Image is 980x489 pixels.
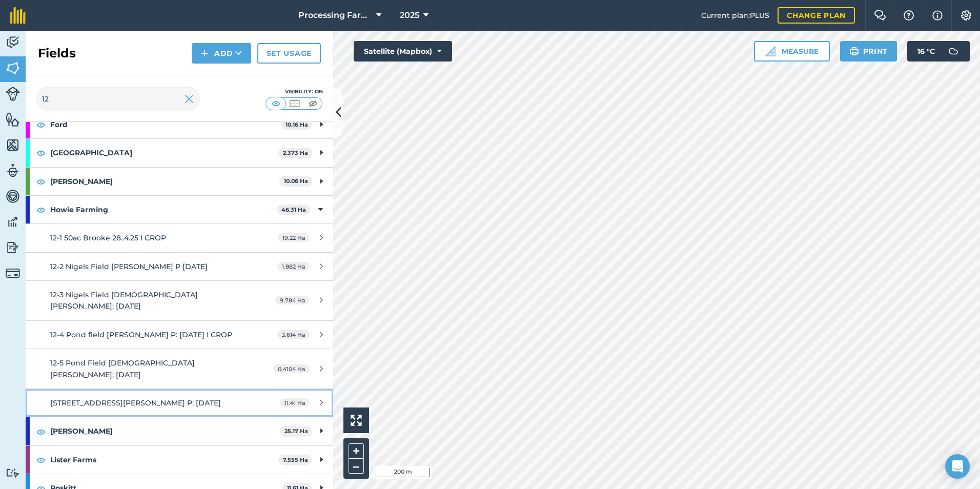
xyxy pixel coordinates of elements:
img: svg+xml;base64,PHN2ZyB4bWxucz0iaHR0cDovL3d3dy53My5vcmcvMjAwMC9zdmciIHdpZHRoPSIxOCIgaGVpZ2h0PSIyNC... [36,147,46,159]
img: svg+xml;base64,PD94bWwgdmVyc2lvbj0iMS4wIiBlbmNvZGluZz0idXRmLTgiPz4KPCEtLSBHZW5lcmF0b3I6IEFkb2JlIE... [6,266,20,280]
img: svg+xml;base64,PD94bWwgdmVyc2lvbj0iMS4wIiBlbmNvZGluZz0idXRmLTgiPz4KPCEtLSBHZW5lcmF0b3I6IEFkb2JlIE... [6,35,20,50]
strong: 46.31 Ha [281,206,306,213]
strong: 10.06 Ha [284,177,308,185]
img: svg+xml;base64,PD94bWwgdmVyc2lvbj0iMS4wIiBlbmNvZGluZz0idXRmLTgiPz4KPCEtLSBHZW5lcmF0b3I6IEFkb2JlIE... [6,214,20,230]
button: – [349,459,364,474]
span: 9.784 Ha [275,296,310,304]
span: Current plan : PLUS [701,10,769,21]
div: Lister Farms7.555 Ha [26,446,333,474]
img: svg+xml;base64,PHN2ZyB4bWxucz0iaHR0cDovL3d3dy53My5vcmcvMjAwMC9zdmciIHdpZHRoPSIxOSIgaGVpZ2h0PSIyNC... [849,45,859,57]
strong: [PERSON_NAME] [50,168,279,195]
input: Search [36,87,200,111]
img: svg+xml;base64,PHN2ZyB4bWxucz0iaHR0cDovL3d3dy53My5vcmcvMjAwMC9zdmciIHdpZHRoPSIxOCIgaGVpZ2h0PSIyNC... [36,203,46,216]
button: + [349,443,364,459]
img: A cog icon [960,10,972,21]
a: Set usage [257,43,321,64]
span: Processing Farms [298,9,372,22]
strong: Ford [50,111,281,138]
a: 12-4 Pond field [PERSON_NAME] P: [DATE] I CROP3.614 Ha [26,321,333,349]
img: svg+xml;base64,PHN2ZyB4bWxucz0iaHR0cDovL3d3dy53My5vcmcvMjAwMC9zdmciIHdpZHRoPSIxOCIgaGVpZ2h0PSIyNC... [36,454,46,466]
img: Ruler icon [765,46,775,56]
span: 3.614 Ha [277,330,310,339]
img: svg+xml;base64,PHN2ZyB4bWxucz0iaHR0cDovL3d3dy53My5vcmcvMjAwMC9zdmciIHdpZHRoPSIxOCIgaGVpZ2h0PSIyNC... [36,175,46,188]
strong: [GEOGRAPHIC_DATA] [50,139,278,167]
strong: 7.555 Ha [283,456,308,463]
strong: 10.16 Ha [285,121,308,128]
img: svg+xml;base64,PHN2ZyB4bWxucz0iaHR0cDovL3d3dy53My5vcmcvMjAwMC9zdmciIHdpZHRoPSIxNyIgaGVpZ2h0PSIxNy... [932,9,943,22]
a: Change plan [778,7,855,24]
h2: Fields [38,45,76,62]
button: Add [192,43,251,64]
img: svg+xml;base64,PHN2ZyB4bWxucz0iaHR0cDovL3d3dy53My5vcmcvMjAwMC9zdmciIHdpZHRoPSIxOCIgaGVpZ2h0PSIyNC... [36,425,46,438]
span: 12-4 Pond field [PERSON_NAME] P: [DATE] I CROP [50,330,232,339]
button: Satellite (Mapbox) [354,41,452,62]
img: svg+xml;base64,PD94bWwgdmVyc2lvbj0iMS4wIiBlbmNvZGluZz0idXRmLTgiPz4KPCEtLSBHZW5lcmF0b3I6IEFkb2JlIE... [6,189,20,204]
span: 12-2 Nigels Field [PERSON_NAME] P [DATE] [50,262,208,271]
a: 12-5 Pond Field [DEMOGRAPHIC_DATA] [PERSON_NAME]: [DATE]0.4104 Ha [26,349,333,389]
img: svg+xml;base64,PHN2ZyB4bWxucz0iaHR0cDovL3d3dy53My5vcmcvMjAwMC9zdmciIHdpZHRoPSI1NiIgaGVpZ2h0PSI2MC... [6,137,20,153]
span: 2025 [400,9,419,22]
div: [GEOGRAPHIC_DATA]2.373 Ha [26,139,333,167]
span: 12-1 50ac Brooke 28..4.25 I CROP [50,233,166,242]
span: 12-3 Nigels Field [DEMOGRAPHIC_DATA] [PERSON_NAME]; [DATE] [50,290,198,311]
span: 1.882 Ha [277,262,310,271]
img: svg+xml;base64,PHN2ZyB4bWxucz0iaHR0cDovL3d3dy53My5vcmcvMjAwMC9zdmciIHdpZHRoPSI1MCIgaGVpZ2h0PSI0MC... [288,98,301,109]
img: Two speech bubbles overlapping with the left bubble in the forefront [874,10,886,21]
strong: 2.373 Ha [283,149,308,156]
span: [STREET_ADDRESS][PERSON_NAME] P: [DATE] [50,398,221,407]
span: 12-5 Pond Field [DEMOGRAPHIC_DATA] [PERSON_NAME]: [DATE] [50,358,195,379]
img: svg+xml;base64,PHN2ZyB4bWxucz0iaHR0cDovL3d3dy53My5vcmcvMjAwMC9zdmciIHdpZHRoPSI1NiIgaGVpZ2h0PSI2MC... [6,60,20,76]
img: svg+xml;base64,PHN2ZyB4bWxucz0iaHR0cDovL3d3dy53My5vcmcvMjAwMC9zdmciIHdpZHRoPSIxOCIgaGVpZ2h0PSIyNC... [36,118,46,131]
img: svg+xml;base64,PHN2ZyB4bWxucz0iaHR0cDovL3d3dy53My5vcmcvMjAwMC9zdmciIHdpZHRoPSI1MCIgaGVpZ2h0PSI0MC... [307,98,319,109]
span: 11.41 Ha [280,398,310,407]
div: Visibility: On [266,88,323,96]
strong: 25.17 Ha [284,427,308,435]
div: Open Intercom Messenger [945,454,970,479]
span: 0.4104 Ha [273,364,310,373]
img: svg+xml;base64,PD94bWwgdmVyc2lvbj0iMS4wIiBlbmNvZGluZz0idXRmLTgiPz4KPCEtLSBHZW5lcmF0b3I6IEFkb2JlIE... [943,41,964,62]
button: Print [840,41,897,62]
img: svg+xml;base64,PHN2ZyB4bWxucz0iaHR0cDovL3d3dy53My5vcmcvMjAwMC9zdmciIHdpZHRoPSIxNCIgaGVpZ2h0PSIyNC... [201,47,208,59]
div: Howie Farming46.31 Ha [26,196,333,223]
div: [PERSON_NAME]10.06 Ha [26,168,333,195]
img: Four arrows, one pointing top left, one top right, one bottom right and the last bottom left [351,415,362,426]
a: 12-2 Nigels Field [PERSON_NAME] P [DATE]1.882 Ha [26,253,333,280]
strong: Howie Farming [50,196,277,223]
img: svg+xml;base64,PD94bWwgdmVyc2lvbj0iMS4wIiBlbmNvZGluZz0idXRmLTgiPz4KPCEtLSBHZW5lcmF0b3I6IEFkb2JlIE... [6,468,20,478]
div: [PERSON_NAME]25.17 Ha [26,417,333,445]
img: A question mark icon [903,10,915,21]
div: Ford10.16 Ha [26,111,333,138]
button: 16 °C [907,41,970,62]
strong: [PERSON_NAME] [50,417,280,445]
a: 12-3 Nigels Field [DEMOGRAPHIC_DATA] [PERSON_NAME]; [DATE]9.784 Ha [26,281,333,320]
button: Measure [754,41,830,62]
img: fieldmargin Logo [10,7,26,24]
span: 16 ° C [917,41,935,62]
strong: Lister Farms [50,446,278,474]
img: svg+xml;base64,PHN2ZyB4bWxucz0iaHR0cDovL3d3dy53My5vcmcvMjAwMC9zdmciIHdpZHRoPSI1MCIgaGVpZ2h0PSI0MC... [270,98,282,109]
img: svg+xml;base64,PHN2ZyB4bWxucz0iaHR0cDovL3d3dy53My5vcmcvMjAwMC9zdmciIHdpZHRoPSI1NiIgaGVpZ2h0PSI2MC... [6,112,20,127]
img: svg+xml;base64,PHN2ZyB4bWxucz0iaHR0cDovL3d3dy53My5vcmcvMjAwMC9zdmciIHdpZHRoPSIyMiIgaGVpZ2h0PSIzMC... [185,93,194,105]
span: 19.22 Ha [278,233,310,242]
img: svg+xml;base64,PD94bWwgdmVyc2lvbj0iMS4wIiBlbmNvZGluZz0idXRmLTgiPz4KPCEtLSBHZW5lcmF0b3I6IEFkb2JlIE... [6,87,20,101]
a: 12-1 50ac Brooke 28..4.25 I CROP19.22 Ha [26,224,333,252]
a: [STREET_ADDRESS][PERSON_NAME] P: [DATE]11.41 Ha [26,389,333,417]
img: svg+xml;base64,PD94bWwgdmVyc2lvbj0iMS4wIiBlbmNvZGluZz0idXRmLTgiPz4KPCEtLSBHZW5lcmF0b3I6IEFkb2JlIE... [6,163,20,178]
img: svg+xml;base64,PD94bWwgdmVyc2lvbj0iMS4wIiBlbmNvZGluZz0idXRmLTgiPz4KPCEtLSBHZW5lcmF0b3I6IEFkb2JlIE... [6,240,20,255]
